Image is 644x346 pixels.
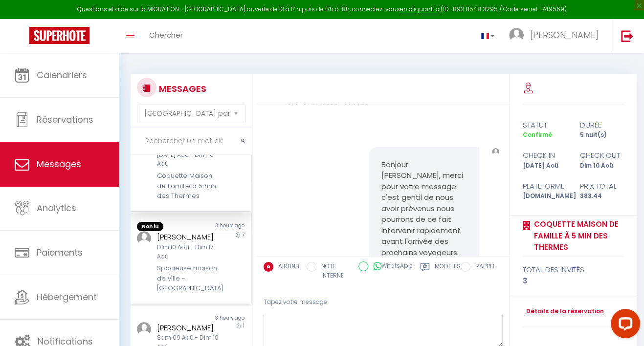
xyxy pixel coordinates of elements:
label: WhatsApp [368,261,413,272]
a: en cliquant ici [400,5,441,13]
div: statut [516,119,574,131]
div: total des invités [523,264,624,276]
img: Super Booking [29,27,89,44]
label: AIRBNB [273,262,299,273]
a: ... [PERSON_NAME] [502,19,611,53]
div: 3 [523,275,624,287]
div: Dim 10 Aoû [574,161,631,171]
a: Coquette Maison de Famille à 5 min des Thermes [531,218,624,253]
h3: MESSAGES [156,78,206,100]
span: Réservations [37,113,93,126]
img: logout [621,30,633,42]
label: Modèles [435,262,461,282]
div: [PERSON_NAME] [157,231,221,243]
a: Détails de la réservation [523,307,604,316]
div: [DOMAIN_NAME] [516,192,574,201]
span: Calendriers [37,69,87,81]
div: check out [574,150,631,161]
div: Spacieuse maison de ville - [GEOGRAPHIC_DATA] [157,263,221,293]
img: ... [137,322,151,336]
img: ... [137,231,151,245]
div: Tapez votre message [264,290,503,314]
span: Paiements [37,246,83,259]
div: check in [516,150,574,161]
div: Dim 10 Aoû - Dim 17 Aoû [157,243,221,261]
span: Hébergement [37,291,97,303]
span: 1 [243,322,244,329]
div: [DATE] Aoû [516,161,574,171]
div: 3 hours ago [191,314,251,322]
span: Chercher [149,30,183,40]
input: Rechercher un mot clé [131,128,252,155]
span: Analytics [37,202,76,214]
span: Confirmé [523,130,552,139]
span: [PERSON_NAME] [530,29,599,41]
pre: Bonjour [PERSON_NAME], merci pour votre message c'est gentil de nous avoir prévenus nous pourrons... [381,159,467,313]
div: 383.44 [574,192,631,201]
div: 5 nuit(s) [574,130,631,140]
div: 3 hours ago [191,222,251,232]
img: ... [509,28,524,43]
label: RAPPEL [470,262,495,273]
img: ... [492,148,500,156]
span: Messages [37,158,81,170]
a: Chercher [142,19,190,53]
div: Plateforme [516,180,574,192]
div: Prix total [574,180,631,192]
div: Coquette Maison de Famille à 5 min des Thermes [157,171,221,201]
div: [DATE] Aoû - Dim 10 Aoû [157,151,221,169]
div: durée [574,119,631,131]
div: [PERSON_NAME] [157,322,221,334]
label: NOTE INTERNE [316,262,351,281]
span: 7 [242,231,244,238]
iframe: LiveChat chat widget [603,305,644,346]
span: Non lu [137,222,163,232]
